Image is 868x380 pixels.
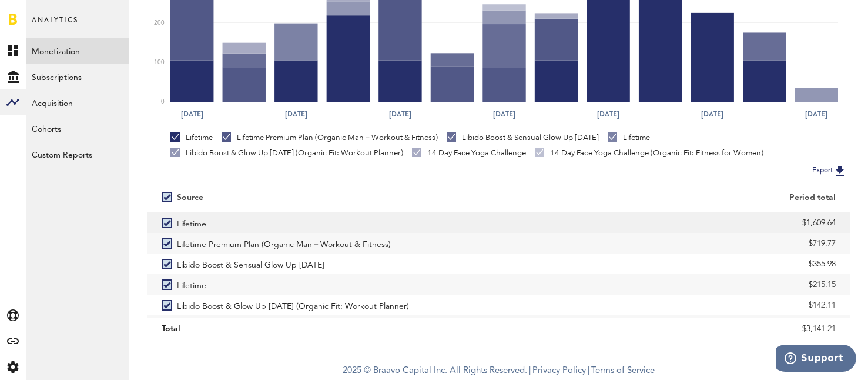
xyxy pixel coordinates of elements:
[222,132,438,143] div: Lifetime Premium Plan (Organic Man－Workout & Fitness)
[177,315,283,336] span: 14 Day Face Yoga Challenge
[26,89,129,115] a: Acquisition
[591,366,655,375] a: Terms of Service
[170,148,403,158] div: Libido Boost & Glow Up [DATE] (Organic Fit: Workout Planner)
[177,274,206,295] span: Lifetime
[805,109,827,119] text: [DATE]
[776,345,856,374] iframe: Opens a widget where you can find more information
[532,366,586,375] a: Privacy Policy
[177,295,409,315] span: Libido Boost & Glow Up [DATE] (Organic Fit: Workout Planner)
[514,235,836,252] div: $719.77
[447,132,599,143] div: Libido Boost & Sensual Glow Up [DATE]
[177,193,203,203] div: Source
[514,296,836,314] div: $142.11
[26,115,129,141] a: Cohorts
[389,109,411,119] text: [DATE]
[162,320,484,338] div: Total
[154,20,165,26] text: 200
[161,99,165,105] text: 0
[701,109,723,119] text: [DATE]
[181,109,203,119] text: [DATE]
[170,132,213,143] div: Lifetime
[535,148,763,158] div: 14 Day Face Yoga Challenge (Organic Fit: Fitness for Women)
[154,59,165,65] text: 100
[26,64,129,89] a: Subscriptions
[412,148,526,158] div: 14 Day Face Yoga Challenge
[608,132,650,143] div: Lifetime
[514,276,836,294] div: $215.15
[597,109,619,119] text: [DATE]
[177,212,206,233] span: Lifetime
[26,38,129,64] a: Monetization
[32,13,78,38] span: Analytics
[177,254,324,274] span: Libido Boost & Sensual Glow Up [DATE]
[833,164,847,178] img: Export
[514,255,836,273] div: $355.98
[809,163,850,178] button: Export
[514,193,836,203] div: Period total
[177,233,391,254] span: Lifetime Premium Plan (Organic Man－Workout & Fitness)
[285,109,307,119] text: [DATE]
[343,362,527,380] span: 2025 © Braavo Capital Inc. All Rights Reserved.
[514,320,836,338] div: $3,141.21
[26,141,129,167] a: Custom Reports
[514,214,836,232] div: $1,609.64
[493,109,515,119] text: [DATE]
[514,317,836,335] div: $83.21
